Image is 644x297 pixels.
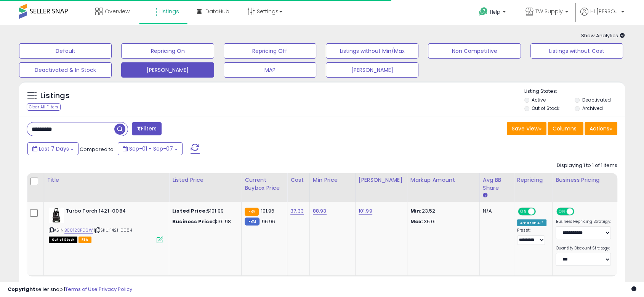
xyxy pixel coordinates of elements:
div: Avg BB Share [483,176,511,192]
a: 101.99 [359,207,372,215]
img: 41Tqh6gerpL._SL40_.jpg [49,208,64,223]
div: ASIN: [49,208,163,242]
span: | SKU: 1421-0084 [94,227,132,233]
span: ON [557,208,567,215]
button: Listings without Cost [530,43,623,59]
i: Get Help [479,7,488,16]
a: Help [473,1,513,25]
small: Avg BB Share. [483,192,487,199]
span: 96.96 [261,218,275,225]
button: Actions [585,122,617,135]
div: $101.99 [172,208,235,214]
button: Repricing On [121,43,214,59]
div: Preset: [517,228,547,245]
div: Current Buybox Price [245,176,284,192]
span: Last 7 Days [39,145,69,152]
span: Columns [553,125,577,132]
button: [PERSON_NAME] [326,62,418,78]
a: B0012QFD6W [64,227,93,233]
div: Title [47,176,166,184]
span: Help [490,9,500,15]
span: TW Supply [535,8,563,15]
div: Listed Price [172,176,238,184]
div: [PERSON_NAME] [359,176,404,184]
button: Listings without Min/Max [326,43,418,59]
button: Sep-01 - Sep-07 [118,142,183,155]
div: Displaying 1 to 1 of 1 items [557,162,617,169]
span: 101.96 [261,207,274,214]
div: Clear All Filters [27,103,61,111]
span: OFF [535,208,547,215]
small: FBA [245,208,259,216]
div: Cost [290,176,306,184]
span: Hi [PERSON_NAME] [590,8,619,15]
p: Listing States: [524,88,625,95]
div: Markup Amount [410,176,476,184]
span: Compared to: [80,146,115,153]
small: FBM [245,218,260,226]
div: seller snap | | [8,286,132,293]
a: Hi [PERSON_NAME] [580,8,624,25]
p: 23.52 [410,208,474,214]
button: Deactivated & In Stock [19,62,112,78]
span: DataHub [205,8,229,15]
button: Last 7 Days [27,142,78,155]
span: Sep-01 - Sep-07 [129,145,173,152]
strong: Copyright [8,286,35,293]
b: Listed Price: [172,207,207,214]
b: Turbo Torch 1421-0084 [66,208,159,217]
a: 37.33 [290,207,304,215]
span: Show Analytics [581,32,625,39]
b: Business Price: [172,218,214,225]
div: Repricing [517,176,549,184]
div: N/A [483,208,508,214]
button: [PERSON_NAME] [121,62,214,78]
label: Out of Stock [532,105,559,111]
span: ON [519,208,528,215]
label: Business Repricing Strategy: [556,219,611,224]
span: Overview [105,8,130,15]
div: Business Pricing [556,176,633,184]
label: Deactivated [582,97,611,103]
span: OFF [573,208,585,215]
span: All listings that are currently out of stock and unavailable for purchase on Amazon [49,237,77,243]
label: Quantity Discount Strategy: [556,246,611,251]
span: FBA [78,237,91,243]
span: Listings [159,8,179,15]
p: 35.01 [410,218,474,225]
label: Archived [582,105,603,111]
a: Terms of Use [65,286,98,293]
button: Non Competitive [428,43,521,59]
button: Filters [132,122,162,135]
strong: Max: [410,218,424,225]
label: Active [532,97,546,103]
button: Save View [507,122,546,135]
button: Columns [548,122,583,135]
button: Repricing Off [224,43,316,59]
div: $101.98 [172,218,235,225]
a: 88.93 [313,207,327,215]
button: MAP [224,62,316,78]
a: Privacy Policy [99,286,132,293]
h5: Listings [40,91,70,101]
div: Min Price [313,176,352,184]
button: Default [19,43,112,59]
div: Amazon AI * [517,219,547,226]
strong: Min: [410,207,422,214]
